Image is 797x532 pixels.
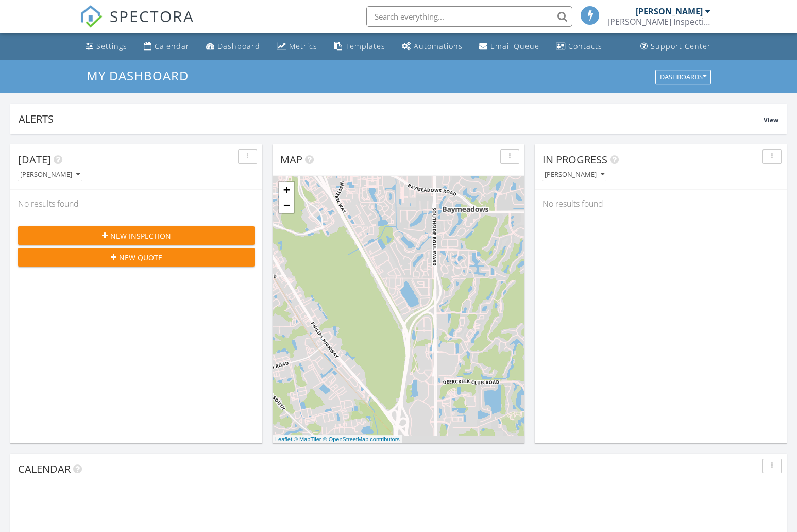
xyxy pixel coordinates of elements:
[764,115,778,124] span: View
[18,168,82,182] button: [PERSON_NAME]
[82,37,131,56] a: Settings
[280,153,302,167] span: Map
[414,41,463,51] div: Automations
[323,436,400,442] a: © OpenStreetMap contributors
[80,14,194,36] a: SPECTORA
[545,171,604,178] div: [PERSON_NAME]
[345,41,385,51] div: Templates
[110,5,194,27] span: SPECTORA
[289,41,317,51] div: Metrics
[398,37,467,56] a: Automations (Basic)
[542,153,607,167] span: In Progress
[655,70,711,84] button: Dashboards
[568,41,602,51] div: Contacts
[87,67,189,84] span: My Dashboard
[552,37,606,56] a: Contacts
[119,252,162,263] span: New Quote
[80,5,103,28] img: The Best Home Inspection Software - Spectora
[535,190,787,218] div: No results found
[18,226,255,245] button: New Inspection
[96,41,127,51] div: Settings
[273,435,402,444] div: |
[542,168,606,182] button: [PERSON_NAME]
[607,16,710,27] div: Barkman Inspections
[330,37,389,56] a: Templates
[294,436,321,442] a: © MapTiler
[18,462,71,476] span: Calendar
[660,73,706,80] div: Dashboards
[155,41,190,51] div: Calendar
[217,41,260,51] div: Dashboard
[18,153,51,167] span: [DATE]
[651,41,711,51] div: Support Center
[279,182,294,197] a: Zoom in
[490,41,539,51] div: Email Queue
[140,37,194,56] a: Calendar
[19,112,764,126] div: Alerts
[636,6,703,16] div: [PERSON_NAME]
[18,248,255,267] button: New Quote
[275,436,292,442] a: Leaflet
[20,171,80,178] div: [PERSON_NAME]
[366,6,572,27] input: Search everything...
[10,190,262,218] div: No results found
[636,37,715,56] a: Support Center
[279,197,294,213] a: Zoom out
[110,230,171,241] span: New Inspection
[273,37,321,56] a: Metrics
[202,37,264,56] a: Dashboard
[475,37,544,56] a: Email Queue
